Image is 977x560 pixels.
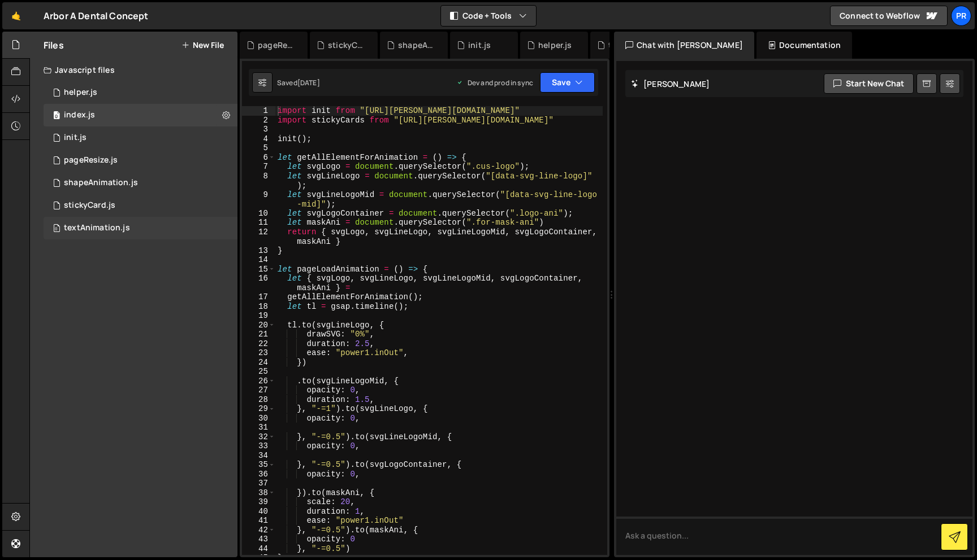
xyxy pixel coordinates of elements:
[44,126,237,149] div: 16988/47233.js
[242,516,275,526] div: 41
[328,40,364,51] div: stickyCard.js
[44,39,64,51] h2: Files
[242,432,275,442] div: 32
[242,451,275,461] div: 34
[181,41,224,50] button: New File
[242,470,275,479] div: 36
[398,40,434,51] div: shapeAnimation.js
[242,535,275,544] div: 43
[242,330,275,339] div: 21
[756,32,852,59] div: Documentation
[242,386,275,395] div: 27
[242,479,275,488] div: 37
[631,78,710,89] h2: [PERSON_NAME]
[44,104,237,126] div: 16988/46598.js
[242,162,275,172] div: 7
[242,190,275,209] div: 9
[242,218,275,228] div: 11
[242,209,275,218] div: 10
[242,544,275,554] div: 44
[2,2,30,29] a: 🤙
[242,377,275,386] div: 26
[242,274,275,292] div: 16
[242,497,275,507] div: 39
[456,78,533,88] div: Dev and prod in sync
[608,40,645,51] div: textAnimation.js
[64,178,138,188] div: shapeAnimation.js
[242,441,275,451] div: 33
[258,40,294,51] div: pageResize.js
[242,143,275,153] div: 5
[44,81,237,104] div: 16988/47232.js
[242,134,275,144] div: 4
[242,358,275,368] div: 24
[951,6,971,26] a: pr
[242,460,275,470] div: 35
[242,423,275,432] div: 31
[297,78,320,88] div: [DATE]
[277,78,320,88] div: Saved
[242,125,275,134] div: 3
[242,367,275,377] div: 25
[242,106,275,116] div: 1
[53,112,60,121] span: 0
[242,302,275,312] div: 18
[468,40,491,51] div: init.js
[824,73,914,94] button: Start new chat
[242,488,275,498] div: 38
[242,172,275,190] div: 8
[30,59,237,81] div: Javascript files
[441,6,536,26] button: Code + Tools
[44,194,237,217] div: 16988/47371.js
[64,200,115,211] div: stickyCard.js
[242,395,275,405] div: 28
[242,255,275,265] div: 14
[53,225,60,234] span: 0
[242,414,275,423] div: 30
[242,348,275,358] div: 23
[64,155,118,165] div: pageResize.js
[614,32,754,59] div: Chat with [PERSON_NAME]
[242,265,275,274] div: 15
[44,217,237,239] div: 16988/47231.js
[64,110,95,120] div: index.js
[64,223,130,233] div: textAnimation.js
[538,40,572,51] div: helper.js
[242,311,275,321] div: 19
[64,133,87,143] div: init.js
[242,339,275,349] div: 22
[242,116,275,125] div: 2
[242,292,275,302] div: 17
[242,228,275,246] div: 12
[64,88,97,98] div: helper.js
[540,72,595,93] button: Save
[44,172,237,194] div: 16988/47234.js
[44,9,149,23] div: Arbor A Dental Concept
[44,149,237,172] div: 16988/47737.js
[242,507,275,517] div: 40
[242,526,275,535] div: 42
[242,404,275,414] div: 29
[242,321,275,330] div: 20
[830,6,948,26] a: Connect to Webflow
[242,246,275,256] div: 13
[242,153,275,163] div: 6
